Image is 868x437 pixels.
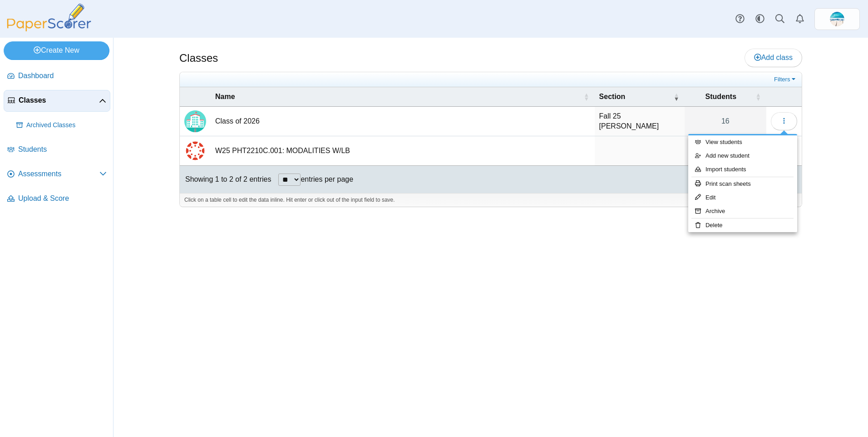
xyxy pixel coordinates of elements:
[688,177,797,191] a: Print scan sheets
[4,188,110,210] a: Upload & Score
[4,65,110,87] a: Dashboard
[685,107,766,136] a: 16
[4,139,110,161] a: Students
[674,87,679,106] span: Section : Activate to remove sorting
[685,136,766,165] a: 9
[705,93,736,100] span: Students
[180,193,802,207] div: Click on a table cell to edit the data inline. Hit enter or click out of the input field to save.
[4,164,110,185] a: Assessments
[301,175,353,183] label: entries per page
[814,8,860,30] a: ps.H1yuw66FtyTk4FxR
[754,54,793,61] span: Add class
[211,136,595,166] td: W25 PHT2210C.001: MODALITIES W/LB
[19,95,99,105] span: Classes
[688,149,797,163] a: Add new student
[211,107,595,136] td: Class of 2026
[26,121,107,130] span: Archived Classes
[4,25,94,33] a: PaperScorer
[179,50,218,66] h1: Classes
[4,4,94,31] img: PaperScorer
[215,93,235,100] span: Name
[184,110,206,132] img: Locally created class
[745,49,802,67] a: Add class
[772,75,799,84] a: Filters
[599,93,626,100] span: Section
[18,71,107,81] span: Dashboard
[584,87,589,106] span: Name : Activate to sort
[13,114,110,136] a: Archived Classes
[830,12,844,26] span: Chrissy Greenberg
[688,191,797,204] a: Edit
[4,90,110,112] a: Classes
[830,12,844,26] img: ps.H1yuw66FtyTk4FxR
[180,166,271,193] div: Showing 1 to 2 of 2 entries
[184,140,206,162] img: External class connected through Canvas
[18,144,107,154] span: Students
[755,87,761,106] span: Students : Activate to sort
[595,107,685,136] td: Fall 25 [PERSON_NAME]
[18,169,99,179] span: Assessments
[688,204,797,218] a: Archive
[688,135,797,149] a: View students
[688,218,797,232] a: Delete
[4,41,109,60] a: Create New
[790,9,810,29] a: Alerts
[18,194,107,204] span: Upload & Score
[688,163,797,176] a: Import students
